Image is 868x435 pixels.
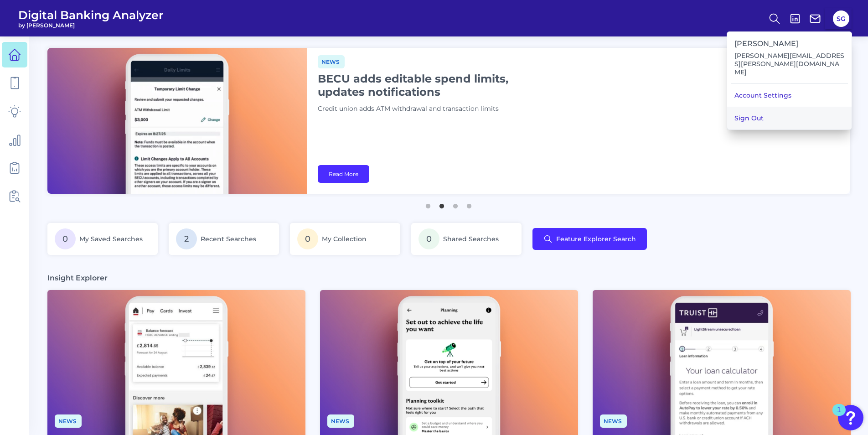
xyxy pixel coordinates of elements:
[18,22,164,29] span: by [PERSON_NAME]
[55,416,82,425] a: News
[201,235,256,243] span: Recent Searches
[322,235,367,243] span: My Collection
[47,48,307,194] img: bannerImg
[318,72,546,98] h1: BECU adds editable spend limits, updates notifications
[411,223,522,255] a: 0Shared Searches
[443,235,499,243] span: Shared Searches
[418,228,439,249] span: 0
[593,290,851,435] img: News - Phone (3).png
[734,52,844,76] p: [PERSON_NAME][EMAIL_ADDRESS][PERSON_NAME][DOMAIN_NAME]
[55,414,82,428] span: News
[833,10,849,27] button: SG
[318,55,345,68] span: News
[18,8,164,22] span: Digital Banking Analyzer
[327,414,354,428] span: News
[727,84,852,107] a: Account Settings
[532,228,647,250] button: Feature Explorer Search
[79,235,143,243] span: My Saved Searches
[176,228,197,249] span: 2
[55,228,76,249] span: 0
[47,223,158,255] a: 0My Saved Searches
[320,290,578,435] img: News - Phone (4).png
[600,414,627,428] span: News
[47,290,305,435] img: News - Phone.png
[727,107,852,129] button: Sign Out
[424,199,433,208] button: 1
[600,416,627,425] a: News
[290,223,400,255] a: 0My Collection
[465,199,474,208] button: 4
[327,416,354,425] a: News
[838,405,863,430] button: Open Resource Center, 1 new notification
[47,273,108,283] h3: Insight Explorer
[318,57,345,66] a: News
[297,228,318,249] span: 0
[318,104,546,114] p: Credit union adds ATM withdrawal and transaction limits
[556,235,636,243] span: Feature Explorer Search
[437,199,446,208] button: 2
[318,165,369,183] a: Read More
[451,199,460,208] button: 3
[734,39,844,48] h3: [PERSON_NAME]
[837,410,841,422] div: 1
[169,223,279,255] a: 2Recent Searches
